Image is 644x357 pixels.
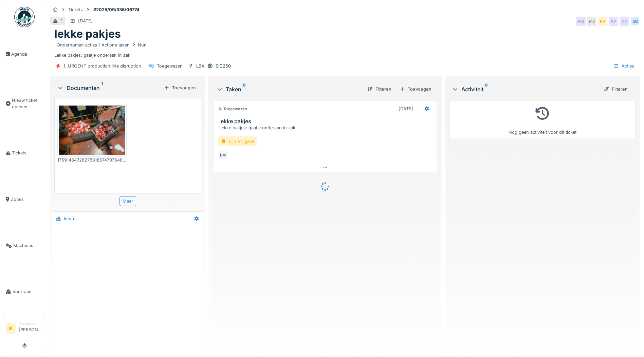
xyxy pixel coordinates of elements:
[3,130,46,176] a: Tickets
[19,321,43,326] div: Technicus
[454,104,631,135] div: Nog geen activiteit voor dit ticket
[243,85,246,93] sup: 0
[14,7,35,27] img: Badge_color-CXgf-gQk.svg
[13,288,43,295] span: Voorraad
[11,51,43,57] span: Agenda
[601,84,630,94] div: Filteren
[59,106,125,155] img: 2jzyo0jgw97mlononl275cmissnj
[587,17,596,26] div: MS
[218,136,257,146] div: Lijn Vrijgave
[64,215,76,222] div: Intern
[61,18,62,24] div: 1
[3,223,46,269] a: Machines
[12,97,43,110] span: Nieuw ticket openen
[219,125,434,131] div: Lekke pakjes: gaatje onderaan in zak
[6,321,43,337] a: IK Technicus[PERSON_NAME]
[3,77,46,130] a: Nieuw ticket openen
[397,84,434,94] div: Toevoegen
[576,17,586,26] div: MS
[630,17,640,26] div: BM
[216,63,231,69] div: SIG250
[219,118,434,125] h3: lekke pakjes
[12,150,43,156] span: Tickets
[218,106,247,112] div: Toegewezen
[3,176,46,222] a: Zones
[157,63,183,69] div: Toegewezen
[196,63,204,69] div: L64
[57,84,161,92] div: Documenten
[119,196,136,206] div: Meer
[19,321,43,336] li: [PERSON_NAME]
[101,84,103,92] sup: 1
[54,27,121,40] h1: lekke pakjes
[399,106,413,112] div: [DATE]
[91,6,142,13] strong: #2025/09/336/06774
[63,63,141,69] div: 1. URGENT production line disruption
[6,323,16,334] li: IK
[57,157,127,163] div: 17591434726278318674707648282905.jpg
[620,17,629,26] div: KV
[365,84,394,94] div: Filteren
[452,85,598,93] div: Activiteit
[609,17,618,26] div: KV
[78,18,93,24] div: [DATE]
[218,150,227,160] div: BM
[598,17,607,26] div: KV
[216,85,362,93] div: Taken
[161,83,199,92] div: Toevoegen
[610,61,637,71] div: Acties
[3,269,46,315] a: Voorraad
[3,31,46,77] a: Agenda
[57,42,147,48] div: Ondernomen acties / Actions taken Nun
[485,85,488,93] sup: 0
[11,196,43,203] span: Zones
[68,6,83,13] div: Tickets
[54,41,636,58] div: Lekke pakjes: gaatje onderaan in zak
[13,242,43,249] span: Machines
